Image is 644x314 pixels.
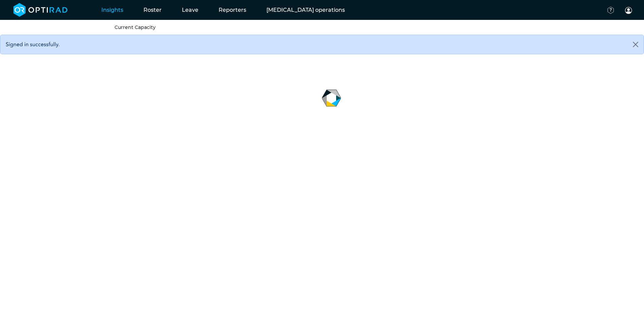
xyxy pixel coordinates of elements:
a: Current Capacity [115,24,156,30]
img: brand-opti-rad-logos-blue-and-white-d2f68631ba2948856bd03f2d395fb146ddc8fb01b4b6e9315ea85fa773367... [13,3,68,17]
button: Close [627,35,644,54]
